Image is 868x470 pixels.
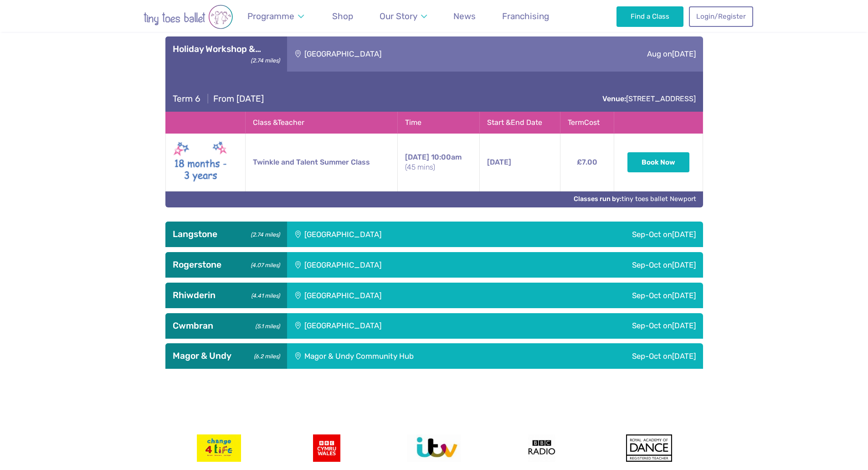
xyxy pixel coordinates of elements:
[397,112,479,133] th: Time
[672,291,696,300] span: [DATE]
[173,351,280,362] h3: Magor & Undy
[287,36,544,72] div: [GEOGRAPHIC_DATA]
[550,343,703,369] div: Sep-Oct on
[287,283,522,308] div: [GEOGRAPHIC_DATA]
[243,5,308,27] a: Programme
[247,259,279,269] small: (4.07 miles)
[498,5,554,27] a: Franchising
[480,112,560,133] th: Start & End Date
[522,313,703,339] div: Sep-Oct on
[173,259,280,270] h3: Rogerstone
[287,222,522,247] div: [GEOGRAPHIC_DATA]
[522,252,703,278] div: Sep-Oct on
[616,6,683,26] a: Find a Class
[560,112,614,133] th: Term Cost
[672,260,696,269] span: [DATE]
[247,55,279,64] small: (2.74 miles)
[602,94,696,103] a: Venue:[STREET_ADDRESS]
[522,283,703,308] div: Sep-Oct on
[332,11,353,21] span: Shop
[689,6,753,26] a: Login/Register
[287,252,522,278] div: [GEOGRAPHIC_DATA]
[287,343,550,369] div: Magor & Undy Community Hub
[672,351,696,361] span: [DATE]
[173,229,280,240] h3: Langstone
[247,229,279,238] small: (2.74 miles)
[251,351,279,360] small: (6.2 miles)
[487,158,511,166] span: [DATE]
[627,152,689,172] button: Book Now
[248,290,279,300] small: (4.41 miles)
[405,153,429,161] span: [DATE]
[574,195,621,203] strong: Classes run by:
[560,134,614,191] td: £7.00
[397,134,479,191] td: 10:00am
[672,321,696,330] span: [DATE]
[173,44,280,55] h3: Holiday Workshop &…
[602,94,626,103] strong: Venue:
[405,162,472,172] small: (45 mins)
[522,222,703,247] div: Sep-Oct on
[247,11,294,21] span: Programme
[544,36,703,72] div: Aug on
[173,139,228,186] img: Twinkle & Talent toes (New May 2025)
[672,49,696,58] span: [DATE]
[375,5,431,27] a: Our Story
[173,290,280,301] h3: Rhiwderin
[173,320,280,331] h3: Cwmbran
[173,93,200,104] span: Term 6
[672,230,696,239] span: [DATE]
[449,5,480,27] a: News
[252,320,279,330] small: (5.1 miles)
[380,11,417,21] span: Our Story
[574,195,696,203] a: Classes run by:tiny toes ballet Newport
[246,112,397,133] th: Class & Teacher
[246,134,397,191] td: Twinkle and Talent Summer Class
[203,93,213,104] span: |
[115,5,261,29] img: tiny toes ballet
[453,11,476,21] span: News
[502,11,549,21] span: Franchising
[173,93,264,104] h4: From [DATE]
[328,5,358,27] a: Shop
[287,313,522,339] div: [GEOGRAPHIC_DATA]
